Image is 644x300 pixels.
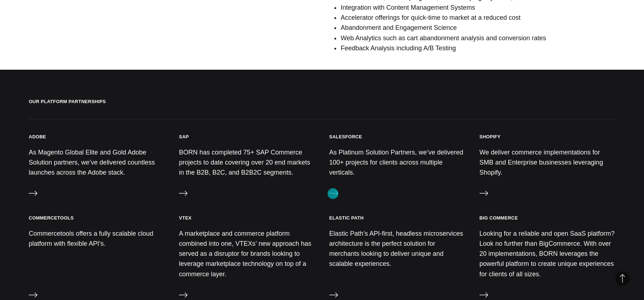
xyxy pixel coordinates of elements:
[29,147,165,178] p: As Magento Global Elite and Gold Adobe Solution partners, we’ve delivered countless launches acro...
[29,229,165,249] p: Commercetools offers a fully scalable cloud platform with flexible API’s.
[179,215,191,221] h3: VTEX
[479,215,518,221] h3: Big Commerce
[615,271,630,286] button: Back to Top
[479,147,615,178] p: We deliver commerce implementations for SMB and Enterprise businesses leveraging Shopify.
[479,229,615,279] p: Looking for a reliable and open SaaS platform? Look no further than BigCommerce. With over 20 imp...
[340,33,615,43] li: Web Analytics such as cart abandonment analysis and conversion rates
[29,215,74,221] h3: Commercetools
[329,147,465,178] p: As Platinum Solution Partners, we’ve delivered 100+ projects for clients across multiple verticals.
[329,134,362,140] h3: Salesforce
[179,229,315,279] p: A marketplace and commerce platform combined into one, VTEXs’ new approach has served as a disrup...
[329,229,465,269] p: Elastic Path’s API-first, headless microservices architecture is the perfect solution for merchan...
[340,43,615,53] li: Feedback Analysis including A/B Testing
[340,13,615,23] li: Accelerator offerings for quick-time to market at a reduced cost
[29,98,615,119] h2: Our Platform Partnerships
[179,134,189,140] h3: SAP
[29,134,46,140] h3: Adobe
[340,3,615,13] li: Integration with Content Management Systems
[340,23,615,33] li: Abandonment and Engagement Science
[179,147,315,178] p: BORN has completed 75+ SAP Commerce projects to date covering over 20 end markets in the B2B, B2C...
[329,215,364,221] h3: Elastic Path
[479,134,501,140] h3: Shopify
